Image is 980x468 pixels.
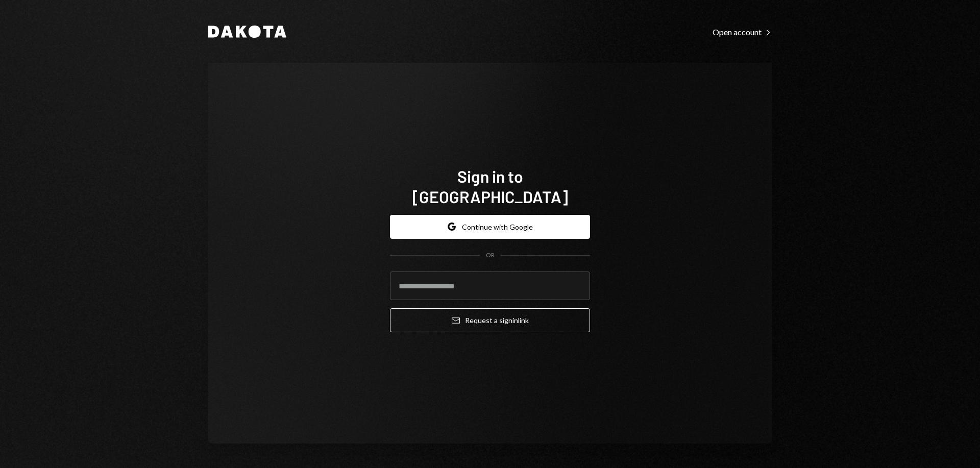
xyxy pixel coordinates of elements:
[713,27,772,37] div: Open account
[390,308,590,332] button: Request a signinlink
[390,215,590,239] button: Continue with Google
[390,166,590,207] h1: Sign in to [GEOGRAPHIC_DATA]
[486,251,495,260] div: OR
[713,26,772,37] a: Open account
